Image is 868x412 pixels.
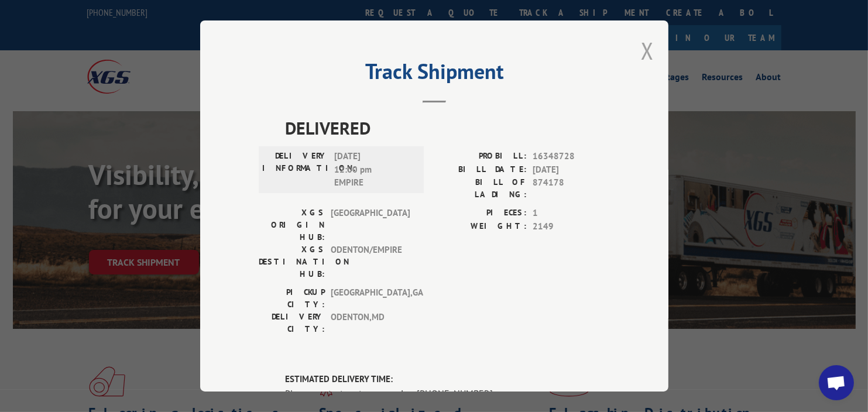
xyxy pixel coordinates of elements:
[533,150,610,163] span: 16348728
[259,243,325,280] label: XGS DESTINATION HUB:
[334,150,413,190] span: [DATE] 12:00 pm EMPIRE
[533,220,610,234] span: 2149
[533,207,610,220] span: 1
[331,243,410,280] span: ODENTON/EMPIRE
[434,163,527,177] label: BILL DATE:
[285,115,610,141] span: DELIVERED
[262,150,328,190] label: DELIVERY INFORMATION:
[259,207,325,243] label: XGS ORIGIN HUB:
[285,386,610,400] div: Please contact customer service: [PHONE_NUMBER].
[434,150,527,163] label: PROBILL:
[331,286,410,311] span: [GEOGRAPHIC_DATA] , GA
[641,35,654,66] button: Close modal
[259,311,325,335] label: DELIVERY CITY:
[434,176,527,201] label: BILL OF LADING:
[331,207,410,243] span: [GEOGRAPHIC_DATA]
[259,63,610,85] h2: Track Shipment
[533,163,610,177] span: [DATE]
[434,220,527,234] label: WEIGHT:
[434,207,527,220] label: PIECES:
[259,286,325,311] label: PICKUP CITY:
[285,373,610,386] label: ESTIMATED DELIVERY TIME:
[819,365,854,400] div: Open chat
[533,176,610,201] span: 874178
[331,311,410,335] span: ODENTON , MD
